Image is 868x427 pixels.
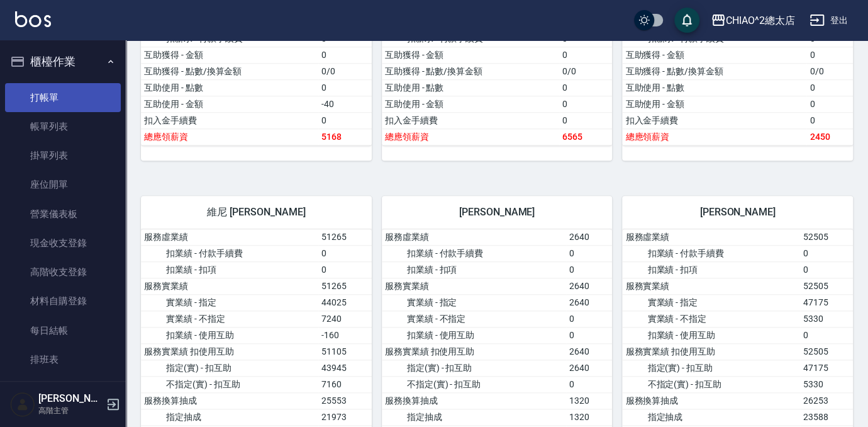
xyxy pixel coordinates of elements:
td: 扣入金手續費 [622,112,806,128]
td: 0/0 [806,63,853,79]
td: 51105 [318,343,371,360]
a: 高階收支登錄 [5,258,121,287]
td: 1320 [566,409,613,425]
td: 2640 [566,278,613,294]
td: 服務實業績 扣使用互助 [382,343,566,360]
td: 2450 [806,128,853,145]
span: [PERSON_NAME] [397,206,598,219]
td: 服務實業績 扣使用互助 [622,343,799,360]
td: 指定抽成 [382,409,566,425]
td: 扣入金手續費 [382,112,559,128]
td: 7160 [318,376,371,392]
td: 互助使用 - 金額 [141,96,318,112]
td: 23588 [800,409,853,425]
td: 指定(實) - 扣互助 [141,360,318,376]
td: 服務虛業績 [382,229,566,246]
img: Person [10,392,35,417]
td: 互助獲得 - 點數/換算金額 [141,63,318,79]
td: 互助獲得 - 金額 [141,47,318,63]
td: 52505 [800,343,853,360]
td: 互助使用 - 點數 [622,79,806,96]
td: 0 [318,112,371,128]
td: 0/0 [318,63,371,79]
td: 2640 [566,294,613,310]
a: 材料自購登錄 [5,287,121,316]
td: 指定(實) - 扣互助 [622,360,799,376]
td: 0 [800,261,853,278]
td: 2640 [566,229,613,246]
button: 櫃檯作業 [5,45,121,78]
td: 服務實業績 [622,278,799,294]
span: 維尼 [PERSON_NAME] [156,206,357,219]
td: 不指定(實) - 扣互助 [382,376,566,392]
td: 0 [800,245,853,261]
button: CHIAO^2總太店 [706,8,800,33]
a: 打帳單 [5,83,121,112]
td: 扣業績 - 使用互助 [622,327,799,343]
td: -160 [318,327,371,343]
td: 0 [566,376,613,392]
p: 高階主管 [38,405,103,416]
td: 0 [559,96,612,112]
a: 排班表 [5,345,121,374]
td: 實業績 - 指定 [382,294,566,310]
td: 0 [559,112,612,128]
td: 0 [566,310,613,327]
td: 扣業績 - 付款手續費 [141,245,318,261]
a: 現金收支登錄 [5,229,121,258]
td: 實業績 - 不指定 [141,310,318,327]
div: CHIAO^2總太店 [726,13,795,28]
td: 扣入金手續費 [141,112,318,128]
td: 1320 [566,392,613,409]
td: 43945 [318,360,371,376]
a: 每日結帳 [5,316,121,345]
td: 指定(實) - 扣互助 [382,360,566,376]
td: 0 [806,96,853,112]
td: 0 [559,79,612,96]
td: 52505 [800,278,853,294]
td: 互助使用 - 點數 [141,79,318,96]
td: 5168 [318,128,371,145]
td: 26253 [800,392,853,409]
td: 扣業績 - 付款手續費 [382,245,566,261]
td: 51265 [318,229,371,246]
td: 服務實業績 扣使用互助 [141,343,318,360]
td: 指定抽成 [141,409,318,425]
td: 5330 [800,310,853,327]
a: 營業儀表板 [5,200,121,229]
td: 0 [806,79,853,96]
td: 扣業績 - 扣項 [382,261,566,278]
td: 0 [318,79,371,96]
td: 0 [318,47,371,63]
td: -40 [318,96,371,112]
td: 服務換算抽成 [622,392,799,409]
button: 登出 [804,9,853,32]
span: [PERSON_NAME] [637,206,838,219]
td: 47175 [800,360,853,376]
td: 扣業績 - 付款手續費 [622,245,799,261]
td: 互助獲得 - 點數/換算金額 [622,63,806,79]
td: 0 [800,327,853,343]
td: 不指定(實) - 扣互助 [622,376,799,392]
a: 掛單列表 [5,141,121,170]
td: 不指定(實) - 扣互助 [141,376,318,392]
td: 實業績 - 不指定 [622,310,799,327]
h5: [PERSON_NAME] [38,392,103,405]
td: 6565 [559,128,612,145]
td: 0 [318,245,371,261]
td: 44025 [318,294,371,310]
td: 0 [559,47,612,63]
td: 扣業績 - 使用互助 [382,327,566,343]
td: 服務實業績 [141,278,318,294]
td: 總應領薪資 [622,128,806,145]
td: 扣業績 - 扣項 [141,261,318,278]
td: 服務虛業績 [141,229,318,246]
a: 帳單列表 [5,112,121,141]
td: 52505 [800,229,853,246]
td: 25553 [318,392,371,409]
td: 服務換算抽成 [382,392,566,409]
td: 互助獲得 - 金額 [622,47,806,63]
td: 0 [566,245,613,261]
td: 0 [806,112,853,128]
td: 服務換算抽成 [141,392,318,409]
